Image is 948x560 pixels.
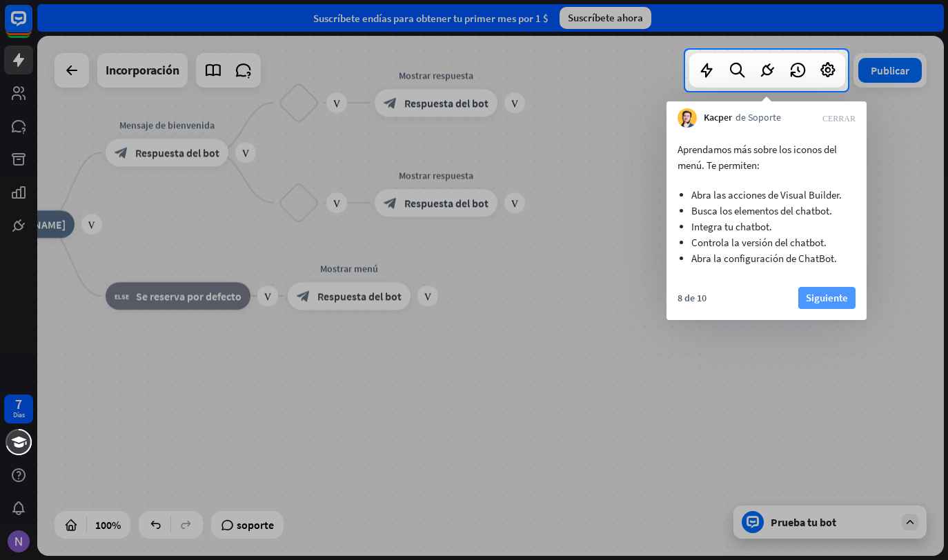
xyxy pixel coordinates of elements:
[798,287,856,309] button: Siguiente
[691,219,842,234] li: Integra tu chatbot.
[678,292,707,304] div: 8 de 10
[704,111,732,125] span: Kacper
[735,111,781,125] span: de Soporte
[691,203,842,219] li: Busca los elementos del chatbot.
[691,187,842,203] li: Abra las acciones de Visual Builder.
[691,250,842,266] li: Abra la configuración de ChatBot.
[11,6,52,47] button: Abrir el widget de chat de LiveChat
[678,141,856,173] p: Aprendamos más sobre los iconos del menú. Te permiten:
[691,234,842,250] li: Controla la versión del chatbot.
[822,114,856,122] i: CERRAR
